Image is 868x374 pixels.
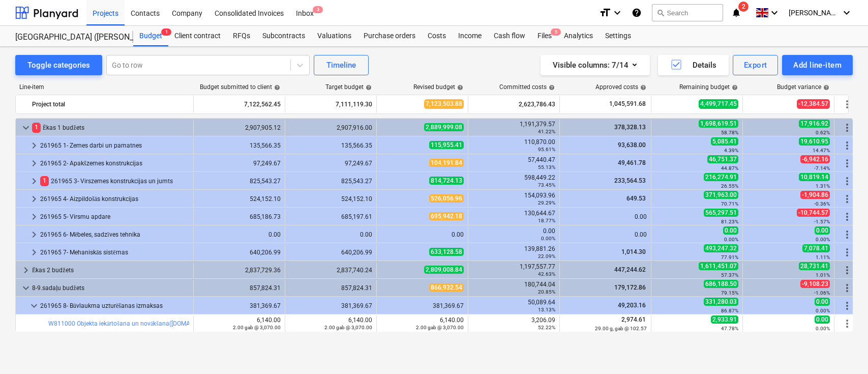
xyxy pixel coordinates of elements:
[595,326,647,331] small: 29.00 g, gab @ 102.57
[724,237,738,242] small: 0.00%
[40,173,189,189] div: 261965 3- Virszemes konstrukcijas un jumts
[815,315,830,324] span: 0.00
[424,266,464,274] span: 2,809,008.84
[40,137,189,154] div: 261965 1- Zemes darbi un pamatnes
[724,148,738,153] small: 4.39%
[472,263,555,277] div: 1,197,557.77
[782,55,853,75] button: Add line-item
[488,26,531,46] a: Cash flow
[324,325,372,330] small: 2.00 gab @ 3,070.00
[499,83,555,91] div: Committed costs
[541,236,555,241] small: 0.00%
[289,142,372,149] div: 135,566.35
[538,253,555,259] small: 22.09%
[198,160,281,167] div: 97,249.67
[233,325,281,330] small: 2.00 gab @ 3,070.00
[817,325,868,374] iframe: Chat Widget
[800,191,830,199] span: -1,904.86
[711,315,738,324] span: 2,933.91
[841,264,853,276] span: More actions
[198,213,281,220] div: 685,186.73
[289,178,372,185] div: 825,543.27
[841,282,853,294] span: More actions
[608,100,647,108] span: 1,045,591.68
[200,83,280,91] div: Budget submitted to client
[813,148,830,153] small: 14.47%
[841,211,853,223] span: More actions
[613,266,647,273] span: 447,244.62
[815,298,830,306] span: 0.00
[40,155,189,171] div: 261965 2- Apakšzemes konstrukcijas
[802,244,830,252] span: 7,078.41
[325,83,372,91] div: Target budget
[841,228,853,241] span: More actions
[455,84,463,91] span: help
[538,307,555,312] small: 13.13%
[721,130,738,135] small: 58.78%
[289,231,372,238] div: 0.00
[15,83,193,91] div: Line-item
[620,316,647,323] span: 2,974.61
[721,183,738,189] small: 26.55%
[198,302,281,309] div: 381,369.67
[32,96,189,112] div: Project total
[816,237,830,242] small: 0.00%
[416,325,464,330] small: 2.00 gab @ 3,070.00
[679,83,738,91] div: Remaining budget
[161,28,171,36] span: 1
[289,124,372,131] div: 2,907,916.00
[429,212,464,220] span: 695,942.18
[424,123,464,131] span: 2,889,999.08
[814,165,830,171] small: -7.14%
[289,267,372,274] div: 2,837,740.24
[311,26,357,46] a: Valuations
[816,183,830,189] small: 1.31%
[721,308,738,313] small: 86.87%
[452,26,488,46] a: Income
[595,83,646,91] div: Approved costs
[40,176,49,186] span: 1
[429,248,464,256] span: 633,128.58
[32,280,189,296] div: 8-9.sadaļu budžets
[422,26,452,46] a: Costs
[28,228,40,241] span: keyboard_arrow_right
[531,26,558,46] div: Files
[538,271,555,277] small: 42.63%
[20,282,32,294] span: keyboard_arrow_down
[800,280,830,288] span: -9,108.23
[32,123,41,132] span: 1
[723,226,738,235] span: 0.00
[841,246,853,258] span: More actions
[429,283,464,292] span: 866,932.54
[799,173,830,181] span: 10,819.14
[168,26,227,46] a: Client contract
[40,209,189,225] div: 261965 5- Virsmu apdare
[704,173,738,181] span: 216,274.91
[617,159,647,166] span: 49,461.78
[814,219,830,224] small: -1.57%
[289,213,372,220] div: 685,197.61
[198,124,281,131] div: 2,907,905.12
[704,209,738,217] span: 565,297.51
[313,6,323,13] span: 3
[472,138,555,153] div: 110,870.00
[28,246,40,258] span: keyboard_arrow_right
[40,298,189,314] div: 261965 8- Būvlaukma uzturēšanas izmaksas
[198,142,281,149] div: 135,566.35
[227,26,256,46] div: RFQs
[413,83,463,91] div: Revised budget
[613,124,647,131] span: 378,328.13
[670,59,716,72] div: Details
[699,262,738,270] span: 1,611,451.07
[472,227,555,242] div: 0.00
[564,213,647,220] div: 0.00
[364,84,372,91] span: help
[289,195,372,203] div: 524,152.10
[721,290,738,296] small: 79.15%
[472,121,555,135] div: 1,191,379.57
[472,299,555,313] div: 50,089.64
[721,272,738,278] small: 57.37%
